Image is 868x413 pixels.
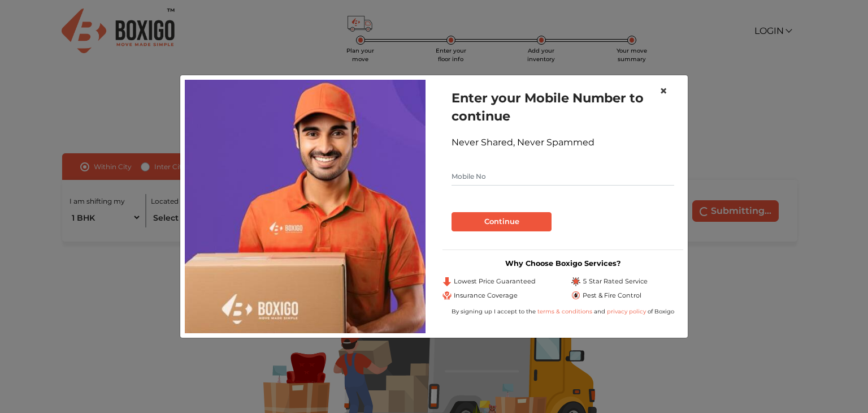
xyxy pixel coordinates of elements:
span: 5 Star Rated Service [583,277,648,286]
a: terms & conditions [537,308,594,315]
button: Close [650,75,676,107]
h3: Why Choose Boxigo Services? [442,259,683,268]
input: Mobile No [452,167,674,186]
span: Lowest Price Guaranteed [454,277,536,286]
span: Insurance Coverage [454,291,518,300]
a: privacy policy [605,308,648,315]
div: Never Shared, Never Spammed [452,136,674,149]
img: relocation-img [185,80,426,333]
h1: Enter your Mobile Number to continue [452,89,674,125]
span: Pest & Fire Control [583,291,641,300]
div: By signing up I accept to the and of Boxigo [442,307,683,316]
button: Continue [452,212,552,231]
span: × [659,83,667,99]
